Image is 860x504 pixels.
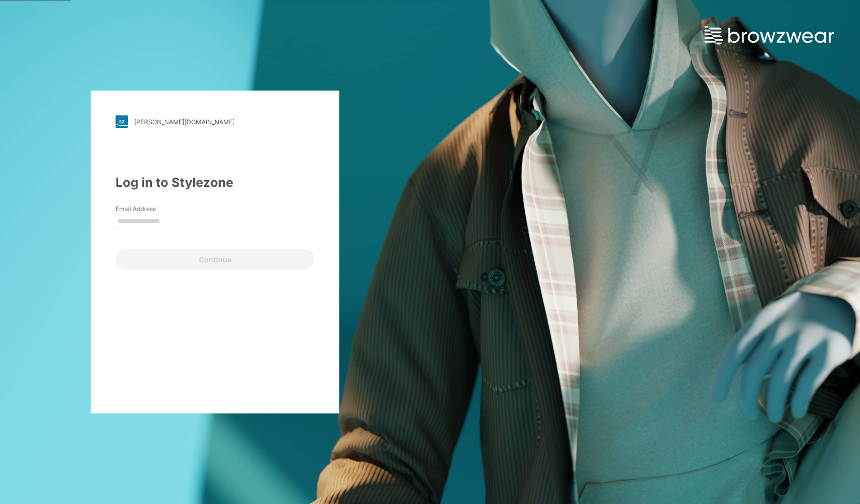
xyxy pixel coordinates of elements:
img: browzwear-logo.e42bd6dac1945053ebaf764b6aa21510.svg [705,26,834,45]
label: Email Address [116,204,188,214]
img: stylezone-logo.562084cfcfab977791bfbf7441f1a819.svg [116,115,128,128]
a: [PERSON_NAME][DOMAIN_NAME] [116,115,314,128]
div: Log in to Stylezone [116,173,314,192]
div: [PERSON_NAME][DOMAIN_NAME] [134,118,235,126]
